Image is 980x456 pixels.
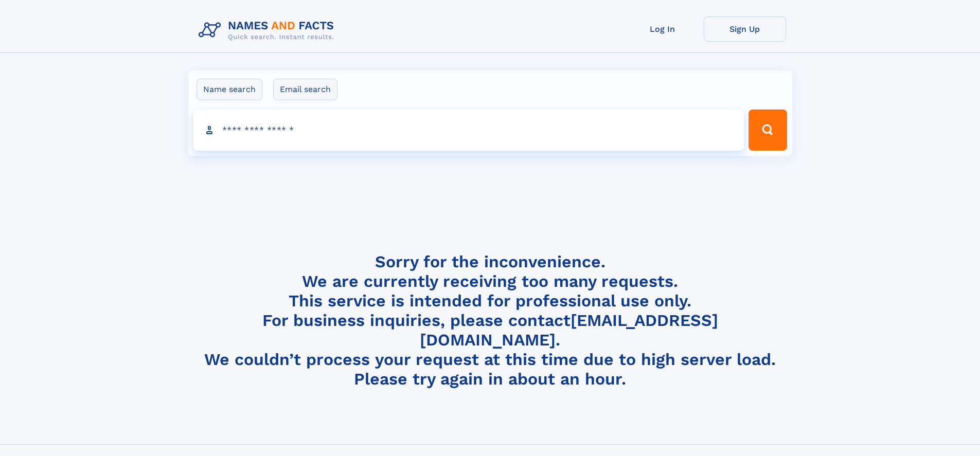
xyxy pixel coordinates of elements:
[193,110,744,151] input: search input
[749,110,787,151] button: Search Button
[194,16,343,44] img: Logo Names and Facts
[273,79,337,100] label: Email search
[621,16,704,42] a: Log In
[197,79,262,100] label: Name search
[704,16,786,42] a: Sign Up
[194,252,786,389] h4: Sorry for the inconvenience. We are currently receiving too many requests. This service is intend...
[420,311,718,350] a: [EMAIL_ADDRESS][DOMAIN_NAME]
